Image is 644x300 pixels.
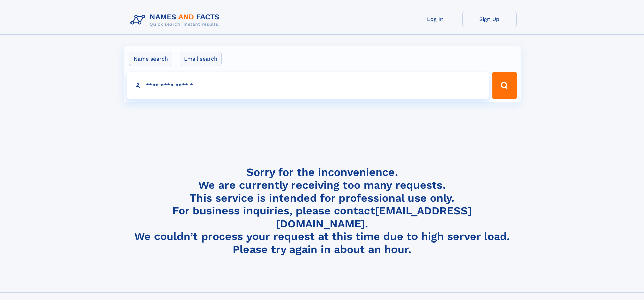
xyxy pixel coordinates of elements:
[128,11,225,29] img: Logo Names and Facts
[408,11,462,27] a: Log In
[180,52,222,66] label: Email search
[127,72,489,99] input: search input
[462,11,517,27] a: Sign Up
[129,52,172,66] label: Name search
[492,72,517,99] button: Search Button
[276,204,472,230] a: [EMAIL_ADDRESS][DOMAIN_NAME]
[128,166,517,256] h4: Sorry for the inconvenience. We are currently receiving too many requests. This service is intend...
